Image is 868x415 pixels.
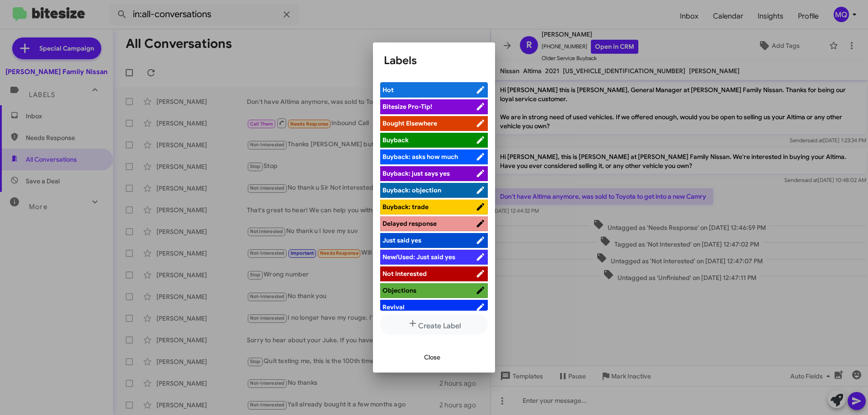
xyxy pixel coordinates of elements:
[417,349,448,365] button: Close
[382,236,421,244] span: Just said yes
[382,253,455,261] span: New/Used: Just said yes
[382,286,416,294] span: Objections
[382,169,450,177] span: Buyback: just says yes
[382,186,441,194] span: Buyback: objection
[382,86,394,94] span: Hot
[382,303,405,311] span: Revival
[382,136,409,144] span: Buyback
[382,203,429,211] span: Buyback: trade
[382,103,432,111] span: Bitesize Pro-Tip!
[382,119,437,127] span: Bought Elsewhere
[380,314,488,335] button: Create Label
[384,53,484,68] h1: Labels
[382,153,458,161] span: Buyback: asks how much
[382,270,427,278] span: Not Interested
[424,349,440,365] span: Close
[382,219,437,228] span: Delayed response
